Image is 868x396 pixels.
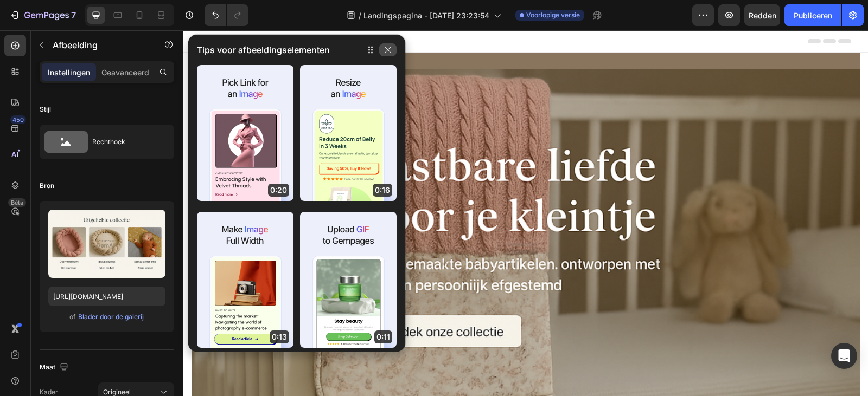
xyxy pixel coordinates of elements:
font: Voorlopige versie [526,11,580,19]
button: 7 [4,4,81,26]
font: Blader door de galerij [78,313,144,321]
font: Maat [40,363,55,371]
button: Redden [744,4,780,26]
font: Kader [40,388,58,396]
font: 0:11 [376,332,390,341]
font: Bron [40,181,54,190]
iframe: Ontwerpgebied [183,30,868,396]
img: voorbeeldafbeelding [48,210,165,278]
button: Publiceren [784,4,841,26]
font: Bèta [11,199,23,206]
font: 0:16 [375,185,390,194]
font: Instellingen [48,68,90,77]
font: Landingspagina - [DATE] 23:23:54 [363,11,489,20]
font: Rechthoek [92,138,125,146]
font: Tips voor afbeeldingselementen [197,44,330,55]
div: Open Intercom Messenger [831,343,857,369]
font: Publiceren [794,11,832,20]
font: Afbeelding [53,40,98,50]
font: Geavanceerd [101,68,149,77]
font: Stijl [40,105,51,113]
font: / [359,11,361,20]
font: Redden [749,11,776,20]
p: Afbeelding [53,38,145,51]
font: Origineel [103,388,131,396]
font: 0:20 [270,185,287,194]
font: of [69,313,75,321]
button: Blader door de galerij [78,311,144,322]
div: Ongedaan maken/Opnieuw uitvoeren [205,4,248,26]
font: 0:13 [272,332,287,341]
font: 7 [71,10,76,21]
font: 450 [12,116,24,124]
input: https://example.com/image.jpg [48,287,165,306]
